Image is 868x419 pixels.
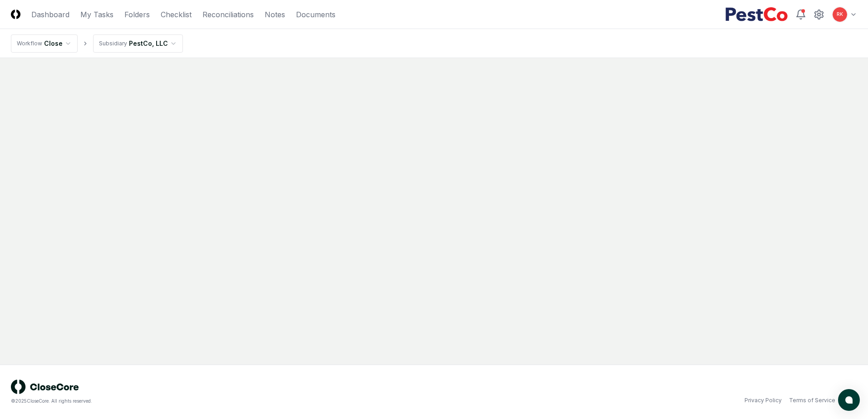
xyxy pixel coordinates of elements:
[124,9,150,20] a: Folders
[745,396,782,404] a: Privacy Policy
[832,6,848,23] button: RK
[837,11,843,18] span: RK
[99,39,127,48] div: Subsidiary
[265,9,285,20] a: Notes
[161,9,192,20] a: Checklist
[11,34,183,53] nav: breadcrumb
[725,7,788,22] img: PestCo logo
[296,9,335,20] a: Documents
[202,9,254,20] a: Reconciliations
[11,380,79,394] img: logo
[11,398,434,404] div: © 2025 CloseCore. All rights reserved.
[17,39,42,48] div: Workflow
[80,9,113,20] a: My Tasks
[31,9,69,20] a: Dashboard
[789,396,835,404] a: Terms of Service
[11,10,20,19] img: Logo
[838,389,860,411] button: atlas-launcher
